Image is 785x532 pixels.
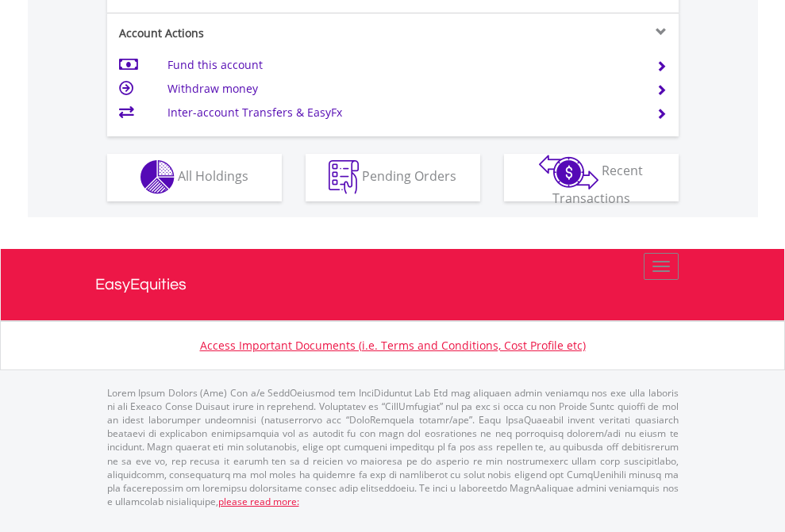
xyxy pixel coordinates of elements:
[329,160,359,194] img: pending_instructions-wht.png
[140,160,175,194] img: holdings-wht.png
[504,154,679,201] button: Recent Transactions
[539,155,598,189] img: transactions-zar-wht.png
[107,154,282,201] button: All Holdings
[178,167,248,185] span: All Holdings
[167,77,637,101] td: Withdraw money
[306,154,480,201] button: Pending Orders
[107,25,393,41] div: Account Actions
[167,53,637,77] td: Fund this account
[167,101,637,124] td: Inter-account Transfers & EasyFx
[552,162,644,207] span: Recent Transactions
[362,167,456,185] span: Pending Orders
[95,249,691,320] a: EasyEquities
[200,338,586,353] a: Access Important Documents (i.e. Terms and Conditions, Cost Profile etc)
[107,386,679,508] p: Lorem Ipsum Dolors (Ame) Con a/e SeddOeiusmod tem InciDiduntut Lab Etd mag aliquaen admin veniamq...
[218,495,299,508] a: please read more:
